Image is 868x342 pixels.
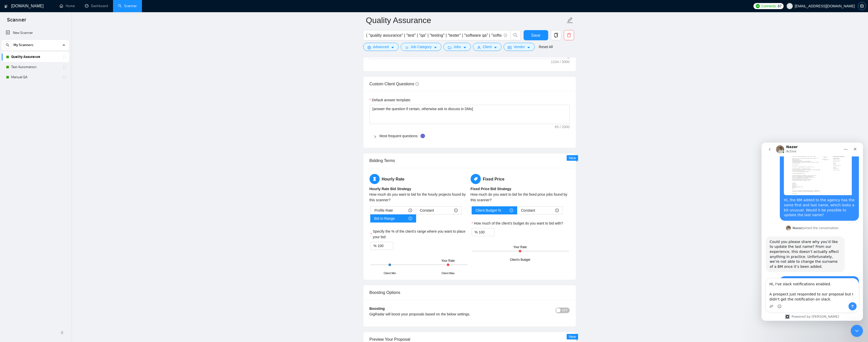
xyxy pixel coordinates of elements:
[4,94,83,130] div: Could you please share why you’d like to update the last name? From our experience, this doesn’t ...
[384,271,396,275] div: Client Min
[508,46,511,49] span: idcard
[473,43,502,51] button: userClientcaret-down
[6,28,65,38] a: New Scanner
[87,160,95,168] button: Send a message…
[4,94,97,134] div: Nazar says…
[401,43,441,51] button: barsJob Categorycaret-down
[551,33,561,37] span: copy
[420,134,425,138] div: Tooltip anchor
[374,215,395,222] span: Bid In Range
[8,162,12,166] button: Upload attachment
[504,34,507,37] span: info-circle
[62,65,66,69] span: holder
[371,229,468,240] label: Specify the % of the client's range where you want to place your bid:
[483,44,492,50] span: Client
[370,311,520,317] div: GigRadar will boost your proposals based on the below settings.
[370,285,570,300] div: Boosting Options
[562,308,568,313] span: OFF
[567,17,573,24] span: edit
[510,257,530,262] div: Client's Budget
[472,220,563,226] label: How much of the client's budget do you want to bid with?
[420,207,434,214] span: Constant
[471,174,570,184] h5: Fixed Price
[564,33,574,37] span: delete
[11,62,59,72] a: Test Automation
[471,192,570,203] div: How much do you want to bid for the fixed price jobs found by this scanner?
[8,97,79,127] div: Could you please share why you’d like to update the last name? From our experience, this doesn’t ...
[448,46,451,49] span: folder
[3,16,30,27] span: Scanner
[411,44,432,50] span: Job Category
[434,46,437,49] span: caret-down
[778,3,782,9] span: 67
[366,32,502,38] input: Search Freelance Jobs...
[370,174,380,184] span: hourglass
[370,174,469,184] h5: Hourly Rate
[531,32,540,38] span: Save
[415,82,419,86] span: info-circle
[761,3,777,9] span: Connects:
[380,134,418,138] a: Most frequent questions:
[375,207,393,214] span: Profile Rate
[370,307,385,311] b: Boosting
[569,156,576,160] span: New
[756,4,760,8] img: upwork-logo.png
[31,84,41,87] b: Nazar
[851,325,863,337] iframe: Intercom live chat
[373,44,389,50] span: Advanced
[370,97,411,103] label: Default answer template:
[367,46,371,49] span: setting
[513,44,525,50] span: Vendor
[366,14,566,27] input: Scanner name...
[441,258,455,263] div: Your Rate
[454,209,458,212] span: info-circle
[370,187,411,191] b: Hourly Rate Bid Strategy
[62,75,66,79] span: holder
[476,207,501,214] span: Client Budget %
[527,46,530,49] span: caret-down
[762,143,863,321] iframe: Intercom live chat
[370,82,419,86] span: Custom Client Questions
[405,46,409,49] span: bars
[477,46,481,49] span: user
[471,187,511,191] b: Fixed Price Bid Strategy
[4,134,97,204] div: vashishthashwetank@gmail.com says…
[4,82,97,94] div: Nazar says…
[18,134,97,199] div: Hi [PERSON_NAME],
[60,4,75,8] a: homeHome
[2,28,69,38] li: New Scanner
[363,43,399,51] button: settingAdvancedcaret-down
[788,4,791,8] span: user
[11,72,59,82] a: Manual QA
[858,4,866,8] span: setting
[564,30,574,40] button: delete
[479,228,494,236] input: How much of the client's budget do you want to bid with?
[370,192,469,203] div: How much do you want to bid for the hourly projects found by this scanner?
[471,174,481,184] span: tag
[16,162,20,166] button: Emoji picker
[858,2,866,10] button: setting
[374,135,377,138] span: right
[494,46,497,49] span: caret-down
[510,209,513,212] span: info-circle
[409,209,412,212] span: info-circle
[4,41,12,49] button: search
[4,2,8,10] img: logo
[539,44,553,50] a: Reset All
[569,335,576,339] span: New
[409,217,412,220] span: info-circle
[22,55,93,75] div: Hi, the BM added to the agency has the same first and last name, which looks a bit unusual. Would...
[391,46,394,49] span: caret-down
[62,55,66,59] span: holder
[463,46,467,49] span: caret-down
[511,33,520,37] span: search
[555,209,559,212] span: info-circle
[2,40,69,82] li: My Scanners
[4,136,97,160] textarea: Message…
